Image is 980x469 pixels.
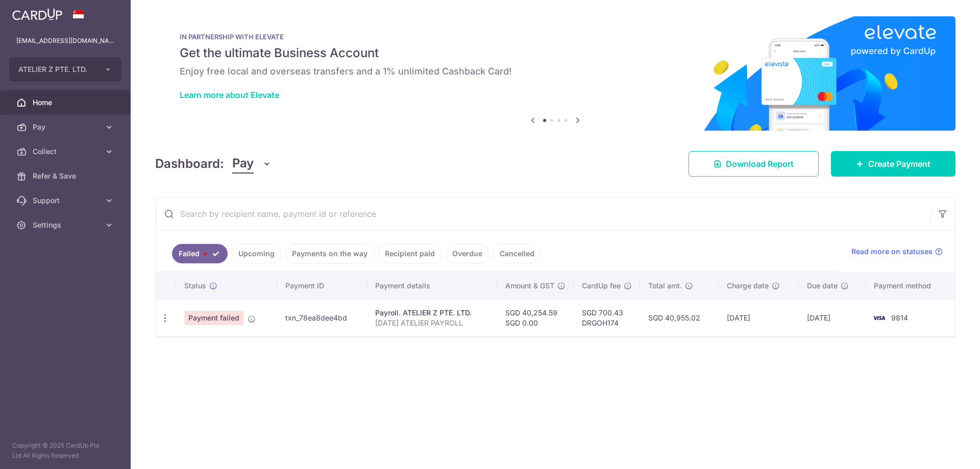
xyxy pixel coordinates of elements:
span: Total amt. [648,281,682,291]
span: ATELIER Z PTE. LTD. [18,64,94,75]
span: Support [33,195,100,206]
td: [DATE] [799,299,866,336]
td: txn_78ea8dee4bd [277,299,367,336]
td: SGD 700.43 DRGOH174 [574,299,640,336]
a: Recipient paid [378,244,442,263]
img: CardUp [12,8,62,20]
span: Charge date [727,281,769,291]
button: Pay [232,154,272,174]
p: IN PARTNERSHIP WITH ELEVATE [180,33,931,41]
span: Collect [33,146,100,157]
p: [EMAIL_ADDRESS][DOMAIN_NAME] [16,36,114,46]
button: ATELIER Z PTE. LTD. [9,57,121,82]
span: Create Payment [868,158,930,170]
th: Payment ID [277,273,367,299]
h6: Enjoy free local and overseas transfers and a 1% unlimited Cashback Card! [180,65,931,78]
span: Pay [232,154,254,174]
span: Settings [33,220,100,230]
p: [DATE] ATELIER PAYROLL [375,318,488,328]
div: Payroll. ATELIER Z PTE. LTD. [375,308,488,318]
span: Amount & GST [505,281,554,291]
h5: Get the ultimate Business Account [180,45,931,61]
td: SGD 40,955.02 [640,299,719,336]
img: Renovation banner [155,16,955,131]
th: Payment method [866,273,955,299]
span: Pay [33,122,100,132]
h4: Dashboard: [155,155,224,173]
iframe: Opens a widget where you can find more information [915,438,970,464]
td: SGD 40,254.59 SGD 0.00 [497,299,574,336]
a: Payments on the way [285,244,374,263]
span: CardUp fee [582,281,621,291]
a: Overdue [446,244,489,263]
span: Payment failed [184,311,243,325]
span: Status [184,281,206,291]
a: Learn more about Elevate [180,90,279,100]
span: Home [33,97,100,108]
span: Refer & Save [33,171,100,181]
td: [DATE] [719,299,799,336]
span: Download Report [726,158,794,170]
a: Cancelled [493,244,541,263]
a: Read more on statuses [851,246,943,257]
span: Read more on statuses [851,246,933,257]
a: Upcoming [232,244,281,263]
span: Due date [807,281,838,291]
span: 9814 [891,313,908,322]
img: Bank Card [869,312,889,324]
th: Payment details [367,273,497,299]
input: Search by recipient name, payment id or reference [156,198,930,230]
a: Failed [172,244,228,263]
a: Download Report [689,151,819,177]
a: Create Payment [831,151,955,177]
